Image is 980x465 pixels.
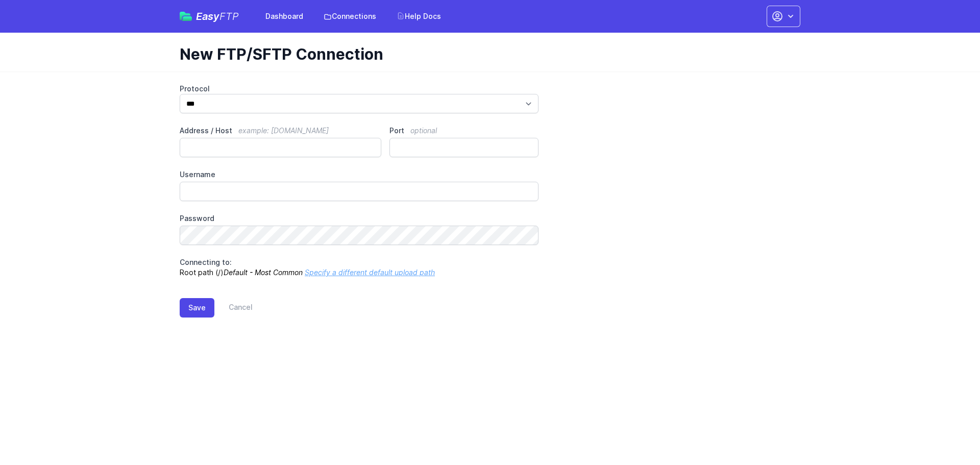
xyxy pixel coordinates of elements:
[180,298,214,317] button: Save
[389,126,538,136] label: Port
[180,126,381,136] label: Address / Host
[224,268,303,277] i: Default - Most Common
[180,257,538,278] p: Root path (/)
[317,7,382,26] a: Connections
[196,11,239,21] span: Easy
[305,268,435,277] a: Specify a different default upload path
[180,12,192,21] img: easyftp_logo.png
[390,7,447,26] a: Help Docs
[410,126,437,135] span: optional
[180,11,239,21] a: EasyFTP
[214,298,253,317] a: Cancel
[238,126,329,135] span: example: [DOMAIN_NAME]
[259,7,309,26] a: Dashboard
[180,258,232,266] span: Connecting to:
[219,10,239,22] span: FTP
[180,169,538,180] label: Username
[180,45,792,63] h1: New FTP/SFTP Connection
[180,213,538,224] label: Password
[180,84,538,94] label: Protocol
